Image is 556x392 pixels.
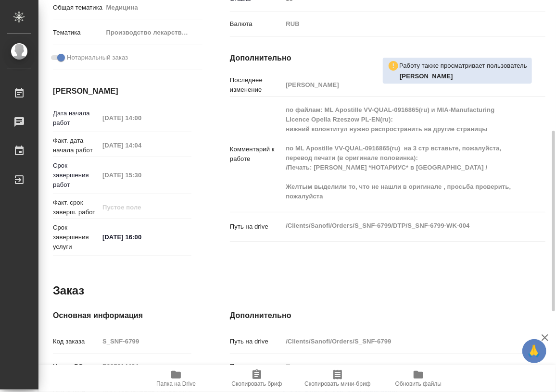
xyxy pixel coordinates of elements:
[230,222,282,232] p: Путь на drive
[230,19,282,29] p: Валюта
[400,72,527,81] p: Горшкова Валентина
[231,380,282,387] span: Скопировать бриф
[400,73,453,80] b: [PERSON_NAME]
[282,334,519,348] input: Пустое поле
[53,109,99,128] p: Дата начала работ
[230,337,282,346] p: Путь на drive
[282,16,519,32] div: RUB
[526,341,543,361] span: 🙏
[53,136,99,155] p: Факт. дата начала работ
[53,283,84,298] h2: Заказ
[53,223,99,252] p: Срок завершения услуги
[99,359,191,373] input: Пустое поле
[395,380,442,387] span: Обновить файлы
[99,138,183,152] input: Пустое поле
[399,61,527,71] p: Работу также просматривает пользователь
[53,362,99,371] p: Номер РО
[53,3,103,12] p: Общая тематика
[282,359,519,373] input: Пустое поле
[282,102,519,205] textarea: по файлам: ML Apostille VV-QUAL-0916865(ru) и MIA-Manufacturing Licence Opella Rzeszow PL-EN(ru):...
[53,310,191,321] h4: Основная информация
[282,78,519,92] input: Пустое поле
[53,198,99,217] p: Факт. срок заверш. работ
[230,310,545,321] h4: Дополнительно
[378,365,459,392] button: Обновить файлы
[522,339,546,363] button: 🙏
[53,337,99,346] p: Код заказа
[304,380,370,387] span: Скопировать мини-бриф
[297,365,378,392] button: Скопировать мини-бриф
[99,111,183,125] input: Пустое поле
[99,334,191,348] input: Пустое поле
[230,52,545,64] h4: Дополнительно
[282,218,519,234] textarea: /Clients/Sanofi/Orders/S_SNF-6799/DTP/S_SNF-6799-WK-004
[53,161,99,190] p: Срок завершения работ
[99,230,183,244] input: ✎ Введи что-нибудь
[156,380,196,387] span: Папка на Drive
[99,200,183,214] input: Пустое поле
[67,53,128,62] span: Нотариальный заказ
[103,24,202,41] div: Производство лекарственных препаратов
[99,168,183,182] input: Пустое поле
[136,365,216,392] button: Папка на Drive
[230,145,282,164] p: Комментарий к работе
[53,86,191,97] h4: [PERSON_NAME]
[216,365,297,392] button: Скопировать бриф
[53,28,103,37] p: Тематика
[230,75,282,95] p: Последнее изменение
[230,362,282,371] p: Путь к заказу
